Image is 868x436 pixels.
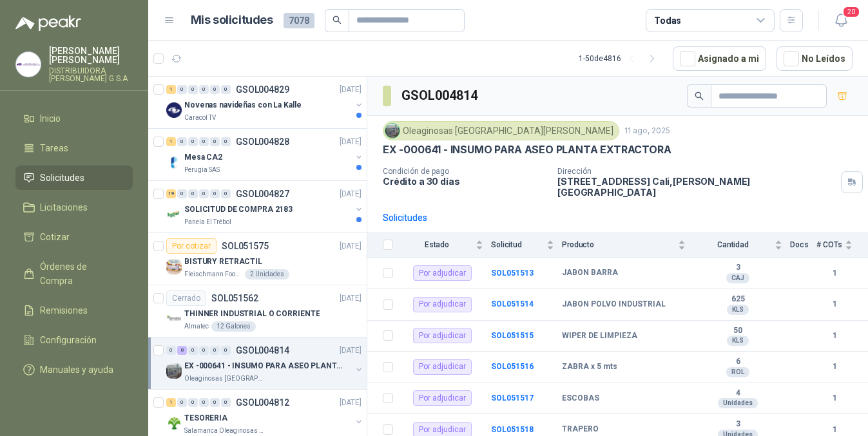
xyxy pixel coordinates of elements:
[727,305,749,315] div: KLS
[166,259,182,274] img: Company Logo
[188,85,198,94] div: 0
[340,240,362,252] p: [DATE]
[184,165,220,175] p: Perugia SAS
[816,267,853,280] b: 1
[236,85,289,94] p: GSOL004829
[340,292,362,305] p: [DATE]
[188,398,198,407] div: 0
[491,425,534,434] b: SOL051518
[49,46,133,64] p: [PERSON_NAME] [PERSON_NAME]
[199,398,209,407] div: 0
[383,121,619,140] div: Oleaginosas [GEOGRAPHIC_DATA][PERSON_NAME]
[166,395,364,436] a: 1 0 0 0 0 0 GSOL004812[DATE] Company LogoTESORERIASalamanca Oleaginosas SAS
[166,155,182,170] img: Company Logo
[491,299,534,308] a: SOL051514
[40,111,61,126] span: Inicio
[816,361,853,373] b: 1
[40,171,84,185] span: Solicitudes
[562,362,617,372] b: ZABRA x 5 mts
[184,321,209,332] p: Almatec
[413,359,472,375] div: Por adjudicar
[199,137,209,146] div: 0
[491,240,544,249] span: Solicitud
[726,367,749,377] div: ROL
[222,242,269,251] p: SOL051575
[15,195,133,220] a: Licitaciones
[693,388,782,399] b: 4
[16,52,41,77] img: Company Logo
[236,137,289,146] p: GSOL004828
[184,308,320,320] p: THINNER INDUSTRIAL O CORRIENTE
[166,137,176,146] div: 1
[340,136,362,148] p: [DATE]
[413,390,472,406] div: Por adjudicar
[562,268,618,278] b: JABON BARRA
[718,398,758,408] div: Unidades
[15,357,133,382] a: Manuales y ayuda
[221,85,231,94] div: 0
[211,294,258,303] p: SOL051562
[816,232,868,258] th: # COTs
[184,151,222,164] p: Mesa CA2
[557,167,836,176] p: Dirección
[726,273,749,283] div: CAJ
[693,240,772,249] span: Cantidad
[385,124,400,138] img: Company Logo
[166,238,217,254] div: Por cotizar
[166,186,364,227] a: 19 0 0 0 0 0 GSOL004827[DATE] Company LogoSOLICITUD DE COMPRA 2183Panela El Trébol
[842,6,860,18] span: 20
[166,102,182,118] img: Company Logo
[221,346,231,355] div: 0
[184,113,216,123] p: Caracol TV
[166,398,176,407] div: 1
[654,14,681,28] div: Todas
[210,346,220,355] div: 0
[211,321,256,332] div: 12 Galones
[166,85,176,94] div: 1
[693,419,782,430] b: 3
[693,357,782,367] b: 6
[491,393,534,403] a: SOL051517
[40,200,88,214] span: Licitaciones
[166,134,364,175] a: 1 0 0 0 0 0 GSOL004828[DATE] Company LogoMesa CA2Perugia SAS
[562,299,666,310] b: JABON POLVO INDUSTRIAL
[188,189,198,198] div: 0
[829,9,853,32] button: 20
[383,176,547,187] p: Crédito a 30 días
[49,67,133,82] p: DISTRIBUIDORA [PERSON_NAME] G S.A
[491,269,534,278] a: SOL051513
[184,204,293,216] p: SOLICITUD DE COMPRA 2183
[166,343,364,384] a: 0 8 0 0 0 0 GSOL004814[DATE] Company LogoEX -000641 - INSUMO PARA ASEO PLANTA EXTRACTORAOleaginos...
[816,424,853,436] b: 1
[221,398,231,407] div: 0
[166,363,182,379] img: Company Logo
[188,137,198,146] div: 0
[15,106,133,131] a: Inicio
[727,336,749,346] div: KLS
[15,225,133,249] a: Cotizar
[177,137,187,146] div: 0
[491,362,534,371] a: SOL051516
[816,240,842,249] span: # COTs
[177,85,187,94] div: 0
[210,137,220,146] div: 0
[401,86,479,106] h3: GSOL004814
[693,232,790,258] th: Cantidad
[816,392,853,404] b: 1
[790,232,816,258] th: Docs
[816,298,853,310] b: 1
[40,303,88,318] span: Remisiones
[557,176,836,198] p: [STREET_ADDRESS] Cali , [PERSON_NAME][GEOGRAPHIC_DATA]
[236,346,289,355] p: GSOL004814
[221,137,231,146] div: 0
[166,311,182,327] img: Company Logo
[15,15,81,31] img: Logo peakr
[562,393,599,404] b: ESCOBAS
[191,11,273,30] h1: Mis solicitudes
[562,424,599,435] b: TRAPERO
[383,167,547,176] p: Condición de pago
[166,415,182,431] img: Company Logo
[40,260,121,288] span: Órdenes de Compra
